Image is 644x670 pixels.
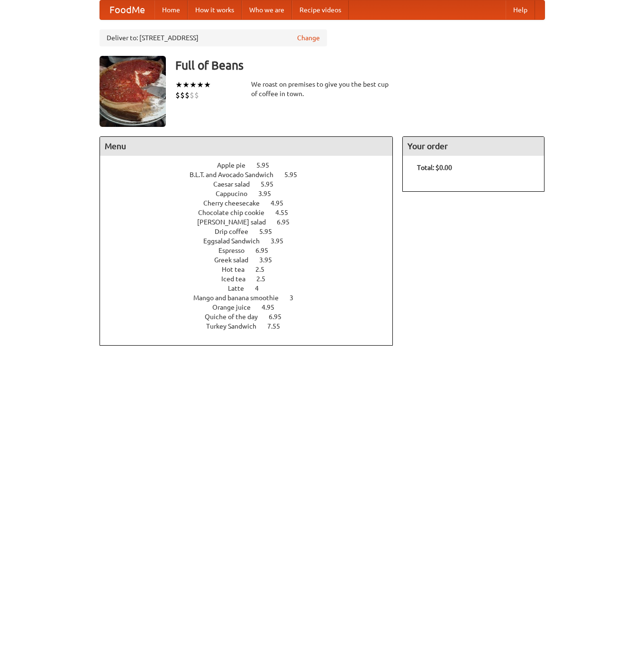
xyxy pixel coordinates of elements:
b: Total: $0.00 [417,164,452,171]
li: $ [180,90,185,100]
a: Change [297,33,320,43]
span: Espresso [218,247,254,254]
a: Caesar salad 5.95 [213,180,291,188]
span: 5.95 [284,171,307,179]
h4: Menu [100,137,393,156]
a: Orange juice 4.95 [212,304,292,311]
span: [PERSON_NAME] salad [197,218,275,226]
span: 4.55 [275,209,298,216]
span: Greek salad [214,256,258,264]
img: angular.jpg [100,56,166,127]
span: 5.95 [261,180,283,188]
li: ★ [204,80,211,90]
li: $ [194,90,199,100]
a: Eggsalad Sandwich 3.95 [203,237,301,245]
h4: Your order [403,137,544,156]
li: $ [185,90,190,100]
span: 2.5 [255,266,274,273]
a: Quiche of the day 6.95 [205,313,299,321]
a: Help [506,0,535,19]
span: 3.95 [258,190,281,197]
a: Who we are [242,0,292,19]
span: Apple pie [217,161,255,169]
span: 6.95 [269,313,291,321]
a: [PERSON_NAME] salad 6.95 [197,218,307,226]
span: 6.95 [255,247,278,254]
span: 7.55 [267,322,290,330]
li: $ [190,90,194,100]
li: ★ [175,80,182,90]
a: B.L.T. and Avocado Sandwich 5.95 [190,171,315,179]
span: Eggsalad Sandwich [203,237,269,245]
span: Quiche of the day [205,313,267,321]
span: B.L.T. and Avocado Sandwich [190,171,283,179]
span: 3.95 [259,256,281,264]
span: 6.95 [277,218,299,226]
a: Iced tea 2.5 [221,275,283,283]
span: Drip coffee [215,228,258,235]
a: Drip coffee 5.95 [215,228,290,235]
span: Mango and banana smoothie [193,294,288,302]
a: Turkey Sandwich 7.55 [206,322,298,330]
div: Deliver to: [STREET_ADDRESS] [100,29,327,46]
span: 5.95 [256,161,279,169]
a: Greek salad 3.95 [214,256,290,264]
span: Latte [228,285,254,292]
li: ★ [190,80,197,90]
span: 4.95 [262,304,284,311]
a: Cappucino 3.95 [216,190,289,197]
span: 5.95 [259,228,281,235]
a: Hot tea 2.5 [222,266,282,273]
span: Caesar salad [213,180,259,188]
a: Chocolate chip cookie 4.55 [198,209,306,216]
span: 2.5 [256,275,275,283]
li: ★ [182,80,190,90]
div: We roast on premises to give you the best cup of coffee in town. [251,80,393,98]
a: Apple pie 5.95 [217,161,287,169]
li: ★ [197,80,204,90]
span: Hot tea [222,266,254,273]
a: Home [154,0,188,19]
a: Latte 4 [228,285,276,292]
li: $ [175,90,180,100]
a: Mango and banana smoothie 3 [193,294,311,302]
span: Chocolate chip cookie [198,209,274,216]
span: Cappucino [216,190,257,197]
span: 4 [255,285,268,292]
span: Turkey Sandwich [206,322,266,330]
a: Espresso 6.95 [218,247,286,254]
a: How it works [188,0,242,19]
a: FoodMe [100,0,154,19]
a: Cherry cheesecake 4.95 [203,199,301,207]
span: Iced tea [221,275,255,283]
span: Orange juice [212,304,260,311]
a: Recipe videos [292,0,349,19]
span: 4.95 [271,199,293,207]
span: 3.95 [271,237,293,245]
span: 3 [290,294,303,302]
h3: Full of Beans [175,56,545,75]
span: Cherry cheesecake [203,199,269,207]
